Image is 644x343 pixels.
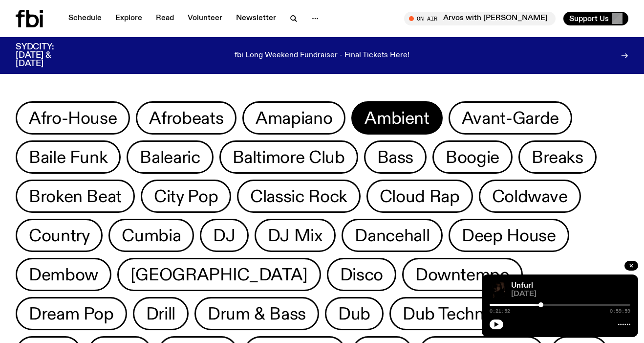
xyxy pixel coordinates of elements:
[250,187,347,206] span: Classic Rock
[16,140,121,174] button: Baile Funk
[237,180,361,213] button: Classic Rock
[29,265,98,284] span: Dembow
[518,140,597,174] button: Breaks
[150,12,180,25] a: Read
[351,101,442,135] button: Ambient
[16,180,135,213] button: Broken Beat
[136,101,236,135] button: Afrobeats
[194,297,319,330] button: Drum & Bass
[490,309,510,314] span: 0:21:52
[402,258,523,291] button: Downtempo
[16,101,130,135] button: Afro-House
[127,140,213,174] button: Balearic
[130,265,308,284] span: [GEOGRAPHIC_DATA]
[141,180,231,213] button: City Pop
[342,219,443,252] button: Dancehall
[182,12,228,25] a: Volunteer
[149,109,223,128] span: Afrobeats
[133,297,189,330] button: Drill
[140,148,200,167] span: Balearic
[242,101,345,135] button: Amapiano
[403,304,494,323] span: Dub Techno
[449,219,569,252] button: Deep House
[268,226,323,245] span: DJ Mix
[108,219,194,252] button: Cumbia
[415,265,510,284] span: Downtempo
[16,43,78,68] h3: SYDCITY: [DATE] & [DATE]
[29,304,114,323] span: Dream Pop
[338,304,370,323] span: Dub
[233,148,345,167] span: Baltimore Club
[16,297,127,330] button: Dream Pop
[365,109,429,128] span: Ambient
[109,12,148,25] a: Explore
[610,309,630,314] span: 0:59:59
[511,291,630,298] span: [DATE]
[16,258,111,291] button: Dembow
[389,297,507,330] button: Dub Techno
[327,258,396,291] button: Disco
[366,180,473,213] button: Cloud Rap
[154,187,218,206] span: City Pop
[511,282,533,290] a: Unfurl
[29,148,107,167] span: Baile Funk
[355,226,429,245] span: Dancehall
[492,187,568,206] span: Coldwave
[29,187,122,206] span: Broken Beat
[404,12,556,25] button: On AirArvos with [PERSON_NAME]
[122,226,181,245] span: Cumbia
[563,12,628,25] button: Support Us
[432,140,513,174] button: Boogie
[255,219,336,252] button: DJ Mix
[63,12,107,25] a: Schedule
[446,148,499,167] span: Boogie
[200,219,248,252] button: DJ
[29,109,117,128] span: Afro-House
[340,265,383,284] span: Disco
[462,109,559,128] span: Avant-Garde
[532,148,583,167] span: Breaks
[569,14,609,23] span: Support Us
[462,226,556,245] span: Deep House
[29,226,89,245] span: Country
[219,140,358,174] button: Baltimore Club
[479,180,581,213] button: Coldwave
[16,219,103,252] button: Country
[146,304,175,323] span: Drill
[380,187,460,206] span: Cloud Rap
[256,109,332,128] span: Amapiano
[364,140,427,174] button: Bass
[377,148,414,167] span: Bass
[235,51,409,60] p: fbi Long Weekend Fundraiser - Final Tickets Here!
[325,297,384,330] button: Dub
[117,258,321,291] button: [GEOGRAPHIC_DATA]
[213,226,235,245] span: DJ
[449,101,572,135] button: Avant-Garde
[230,12,282,25] a: Newsletter
[208,304,306,323] span: Drum & Bass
